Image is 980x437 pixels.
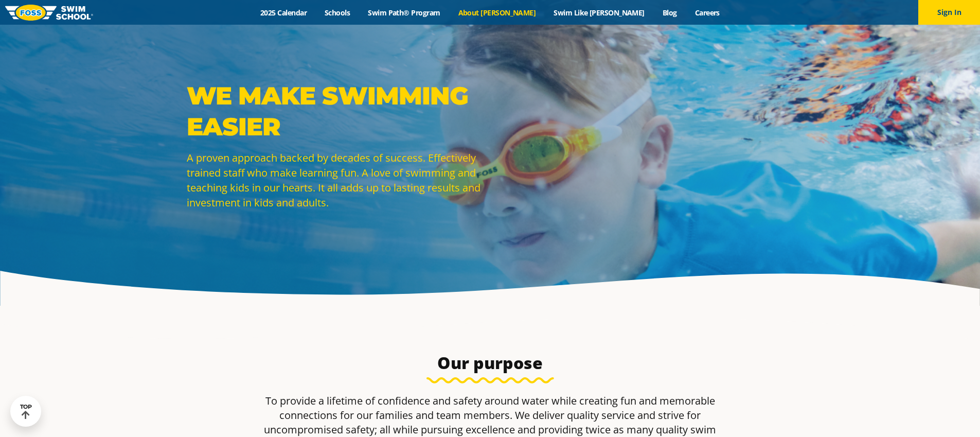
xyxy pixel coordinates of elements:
[247,353,733,373] h3: Our purpose
[545,8,654,18] a: Swim Like [PERSON_NAME]
[653,8,686,18] a: Blog
[187,150,485,210] p: A proven approach backed by decades of success. Effectively trained staff who make learning fun. ...
[5,5,93,21] img: FOSS Swim School Logo
[252,8,316,18] a: 2025 Calendar
[686,8,728,18] a: Careers
[187,80,485,142] p: WE MAKE SWIMMING EASIER
[359,8,449,18] a: Swim Path® Program
[449,8,545,18] a: About [PERSON_NAME]
[316,8,359,18] a: Schools
[20,404,32,419] div: TOP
